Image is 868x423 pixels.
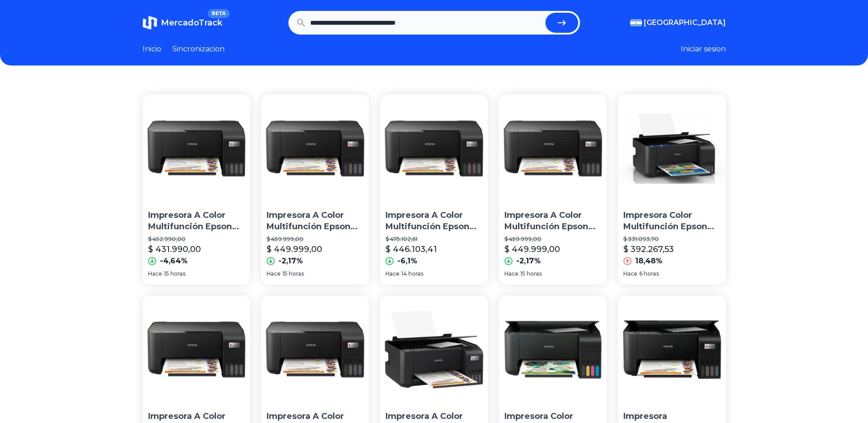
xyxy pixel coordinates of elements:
[261,296,369,403] img: Impresora A Color Multifunción Epson Ecotank L3210 Negra 220v/240v
[143,15,222,30] a: MercadoTrackBETA
[380,95,488,285] a: Impresora A Color Multifunción Epson Ecotank L3210 Negra 220v/240vImpresora A Color Multifunción ...
[143,95,251,202] img: Impresora A Color Multifunción Epson Ecotank L3210 Negra 220v/240v
[623,270,637,277] span: Hace
[499,296,607,403] img: Impresora Color Multifunción Epson Ecotank L3210 Negra 220v
[618,95,726,285] a: Impresora Color Multifunción Epson Ecotank L3210 Ex L3110Impresora Color Multifunción Epson Ecota...
[618,95,726,202] img: Impresora Color Multifunción Epson Ecotank L3210 Ex L3110
[644,17,726,28] span: [GEOGRAPHIC_DATA]
[143,44,161,55] a: Inicio
[380,95,488,202] img: Impresora A Color Multifunción Epson Ecotank L3210 Negra 220v/240v
[504,236,601,243] p: $ 459.999,00
[143,15,157,30] img: MercadoTrack
[208,9,229,18] span: BETA
[143,95,251,285] a: Impresora A Color Multifunción Epson Ecotank L3210 Negra 220v/240vImpresora A Color Multifunción ...
[261,95,369,285] a: Impresora A Color Multifunción Epson Ecotank L3210 Negra 220v/240vImpresora A Color Multifunción ...
[385,243,437,256] p: $ 446.103,41
[499,95,607,202] img: Impresora A Color Multifunción Epson Ecotank L3210 220v
[639,270,659,277] span: 6 horas
[267,270,281,277] span: Hace
[618,296,726,403] img: Impresora Multifuncional Epson L3210 Ecotank Color
[504,210,601,232] p: Impresora A Color Multifunción Epson Ecotank L3210 220v
[681,44,726,55] button: Iniciar sesion
[623,243,674,256] p: $ 392.267,53
[520,270,542,277] span: 15 horas
[278,256,303,267] p: -2,17%
[282,270,304,277] span: 15 horas
[148,236,245,243] p: $ 452.990,00
[401,270,423,277] span: 14 horas
[385,236,483,243] p: $ 475.102,61
[148,243,201,256] p: $ 431.990,00
[267,236,364,243] p: $ 459.999,00
[380,296,488,403] img: Impresora A Color Multifunción Epson Ecotank L3210
[143,296,251,403] img: Impresora A Color Multifunción Epson Ecotank L3210 Negra 220v/240v
[267,210,364,232] p: Impresora A Color Multifunción Epson Ecotank L3210 Negra 220v/240v
[148,210,245,232] p: Impresora A Color Multifunción Epson Ecotank L3210 Negra 220v/240v
[630,19,642,26] img: Argentina
[172,44,225,55] a: Sincronizacion
[635,256,663,267] p: 18,48%
[261,95,369,202] img: Impresora A Color Multifunción Epson Ecotank L3210 Negra 220v/240v
[164,270,185,277] span: 15 horas
[385,270,400,277] span: Hace
[516,256,541,267] p: -2,17%
[148,270,162,277] span: Hace
[267,243,322,256] p: $ 449.999,00
[623,236,720,243] p: $ 331.093,70
[504,243,560,256] p: $ 449.999,00
[160,256,188,267] p: -4,64%
[385,210,483,232] p: Impresora A Color Multifunción Epson Ecotank L3210 Negra 220v/240v
[397,256,417,267] p: -6,1%
[504,270,519,277] span: Hace
[630,17,726,28] button: [GEOGRAPHIC_DATA]
[161,18,222,28] span: MercadoTrack
[499,95,607,285] a: Impresora A Color Multifunción Epson Ecotank L3210 220vImpresora A Color Multifunción Epson Ecota...
[623,210,720,232] p: Impresora Color Multifunción Epson Ecotank L3210 Ex L3110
